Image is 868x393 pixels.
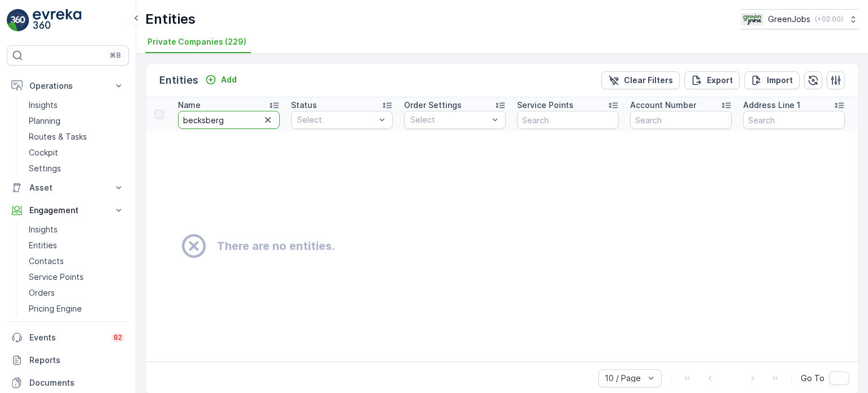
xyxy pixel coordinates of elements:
[24,285,129,301] a: Orders
[743,111,845,129] input: Search
[744,71,800,89] button: Import
[24,129,129,145] a: Routes & Tasks
[815,15,843,24] p: ( +02:00 )
[743,100,800,111] p: Address Line 1
[707,75,733,86] p: Export
[110,51,121,60] p: ⌘B
[178,111,280,129] input: Search
[741,9,859,29] button: GreenJobs(+02:00)
[7,199,129,222] button: Engagement
[178,100,201,111] p: Name
[29,240,57,251] p: Entities
[7,9,29,32] img: logo
[29,224,58,235] p: Insights
[517,100,574,111] p: Service Points
[630,100,696,111] p: Account Number
[114,333,122,342] p: 82
[404,100,462,111] p: Order Settings
[7,349,129,372] a: Reports
[24,301,129,317] a: Pricing Engine
[24,222,129,237] a: Insights
[291,100,317,111] p: Status
[7,75,129,97] button: Operations
[29,303,82,314] p: Pricing Engine
[24,253,129,269] a: Contacts
[29,147,58,158] p: Cockpit
[145,10,196,28] p: Entities
[7,176,129,199] button: Asset
[630,111,732,129] input: Search
[601,71,680,89] button: Clear Filters
[7,326,129,349] a: Events82
[221,74,237,85] p: Add
[29,131,87,142] p: Routes & Tasks
[201,73,241,87] button: Add
[24,145,129,161] a: Cockpit
[24,113,129,129] a: Planning
[741,13,763,25] img: Green_Jobs_Logo.png
[29,205,106,216] p: Engagement
[29,163,61,174] p: Settings
[624,75,673,86] p: Clear Filters
[768,14,810,25] p: GreenJobs
[410,114,488,126] p: Select
[33,9,81,32] img: logo_light-DOdMpM7g.png
[684,71,740,89] button: Export
[517,111,619,129] input: Search
[29,80,106,92] p: Operations
[297,114,375,126] p: Select
[24,237,129,253] a: Entities
[29,100,58,111] p: Insights
[767,75,793,86] p: Import
[29,287,55,299] p: Orders
[29,182,106,193] p: Asset
[159,72,198,88] p: Entities
[147,36,246,47] span: Private Companies (229)
[24,161,129,176] a: Settings
[29,332,105,343] p: Events
[29,115,60,127] p: Planning
[217,237,335,254] h2: There are no entities.
[801,373,824,384] span: Go To
[29,355,124,366] p: Reports
[29,271,84,283] p: Service Points
[24,97,129,113] a: Insights
[29,377,124,388] p: Documents
[29,256,64,267] p: Contacts
[24,269,129,285] a: Service Points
